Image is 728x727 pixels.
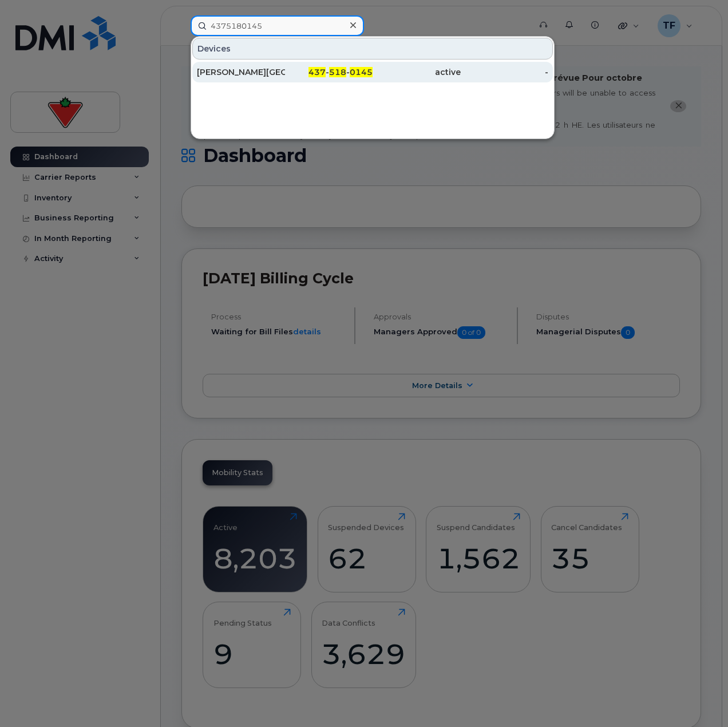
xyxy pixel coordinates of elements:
div: - [461,66,549,78]
span: 437 [308,67,326,77]
div: active [373,66,461,78]
a: [PERSON_NAME][GEOGRAPHIC_DATA]437-518-0145active- [192,62,553,82]
div: [PERSON_NAME][GEOGRAPHIC_DATA] [197,66,285,78]
div: Devices [192,38,553,60]
span: 518 [329,67,346,77]
span: 0145 [350,67,373,77]
div: - - [285,66,373,78]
